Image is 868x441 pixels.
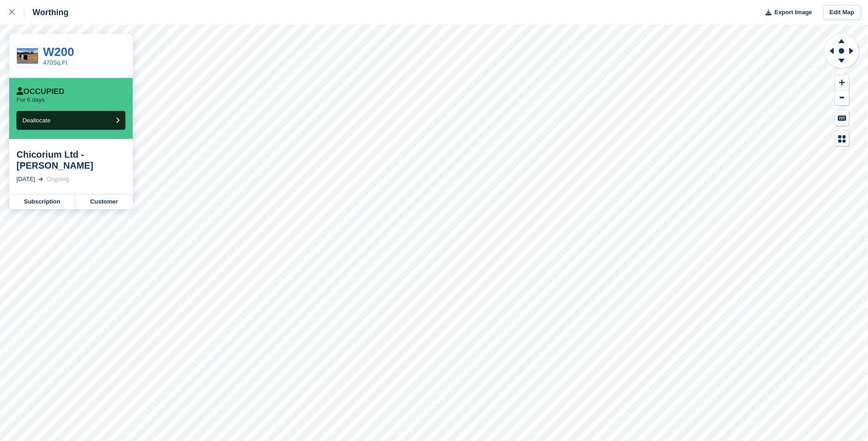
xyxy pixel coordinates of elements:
a: W200 [43,45,74,59]
p: For 6 days [16,96,44,104]
button: Zoom Out [835,90,849,105]
span: Export Image [774,8,812,17]
button: Map Legend [835,131,849,146]
button: Deallocate [16,111,125,130]
a: Customer [75,194,133,209]
span: Deallocate [22,117,50,124]
a: Subscription [9,194,75,209]
div: Ongoing [47,175,69,184]
a: 470Sq.Ft [43,59,67,66]
button: Export Image [760,5,812,20]
div: Chicorium Ltd - [PERSON_NAME] [16,149,125,171]
button: Keyboard Shortcuts [835,110,849,126]
a: Edit Map [823,5,861,20]
div: [DATE] [16,175,35,184]
img: WhatsApp%20Image%202025-06-20%20at%2014.36.37_897a45c9.jpg [17,48,38,64]
div: Occupied [16,87,65,96]
div: Worthing [24,7,69,18]
button: Zoom In [835,75,849,90]
img: arrow-right-light-icn-cde0832a797a2874e46488d9cf13f60e5c3a73dbe684e267c42b8395dfbc2abf.svg [38,177,43,181]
